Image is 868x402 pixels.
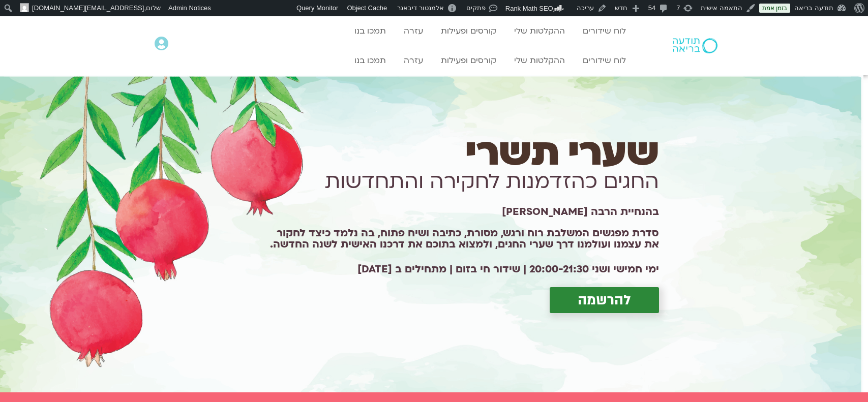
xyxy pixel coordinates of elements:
a: תמכו בנו [349,21,391,41]
a: קורסים ופעילות [436,51,501,70]
h1: סדרת מפגשים המשלבת רוח ורגש, מסורת, כתיבה ושיח פתוח, בה נלמד כיצד לחקור את עצמנו ועולמנו דרך שערי... [261,228,660,250]
a: עזרה [399,21,428,41]
a: בזמן אמת [759,4,790,13]
a: עזרה [399,51,428,70]
a: להרשמה [550,287,659,313]
h1: שערי תשרי [261,139,660,167]
a: ההקלטות שלי [509,21,570,41]
span: להרשמה [578,292,631,308]
a: קורסים ופעילות [436,21,501,41]
h1: החגים כהזדמנות לחקירה והתחדשות [261,168,660,196]
a: תמכו בנו [349,51,391,70]
h1: בהנחיית הרבה [PERSON_NAME] [261,210,660,214]
span: Rank Math SEO [505,5,553,12]
a: לוח שידורים [578,21,631,41]
span: [EMAIL_ADDRESS][DOMAIN_NAME] [32,4,144,12]
a: ההקלטות שלי [509,51,570,70]
a: לוח שידורים [578,51,631,70]
img: תודעה בריאה [673,38,717,53]
h2: ימי חמישי ושני 20:00-21:30 | שידור חי בזום | מתחילים ב [DATE] [261,264,660,275]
